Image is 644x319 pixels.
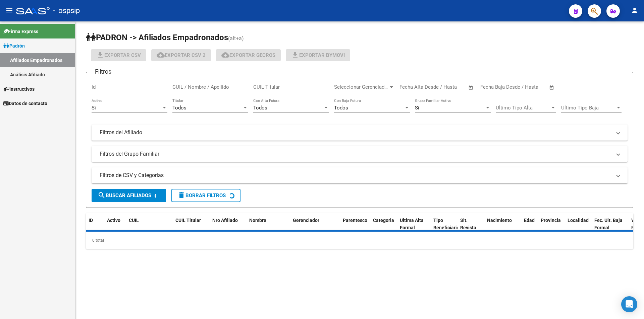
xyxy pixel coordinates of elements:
mat-icon: search [98,191,106,199]
mat-icon: delete [177,191,185,199]
span: Si [92,105,96,111]
span: Nacimiento [487,218,512,223]
span: Exportar CSV [96,52,141,58]
mat-panel-title: Filtros del Grupo Familiar [100,150,611,158]
span: Ultimo Tipo Baja [561,105,615,111]
mat-expansion-panel-header: Filtros del Afiliado [92,125,628,141]
datatable-header-cell: Nombre [247,213,290,235]
span: - ospsip [53,3,80,18]
span: Buscar Afiliados [98,192,151,198]
span: Edad [524,218,535,223]
mat-panel-title: Filtros del Afiliado [100,129,611,136]
span: Tipo Beneficiario [433,218,460,231]
span: Fec. Ult. Baja Formal [594,218,623,231]
span: Exportar GECROS [221,52,275,58]
span: Exportar Bymovi [291,52,345,58]
input: Start date [480,84,502,90]
span: Datos de contacto [3,100,47,107]
button: Exportar Bymovi [286,49,350,61]
button: Buscar Afiliados [92,189,166,202]
button: Exportar CSV [91,49,146,61]
datatable-header-cell: Nro Afiliado [210,213,247,235]
span: Nro Afiliado [212,218,238,223]
datatable-header-cell: Edad [521,213,538,235]
span: Padrón [3,42,25,50]
mat-icon: file_download [96,51,104,59]
button: Exportar GECROS [216,49,281,61]
datatable-header-cell: Fec. Ult. Baja Formal [592,213,629,235]
mat-icon: menu [5,6,13,14]
span: Localidad [568,218,589,223]
span: Borrar Filtros [177,192,226,198]
mat-icon: cloud_download [157,51,165,59]
button: Exportar CSV 2 [151,49,211,61]
mat-icon: person [631,6,639,14]
datatable-header-cell: Sit. Revista [458,213,484,235]
button: Open calendar [548,84,556,91]
datatable-header-cell: CUIL [126,213,163,235]
span: Firma Express [3,28,38,35]
datatable-header-cell: Tipo Beneficiario [431,213,458,235]
div: Open Intercom Messenger [621,296,637,312]
input: End date [427,84,460,90]
span: CUIL [129,218,139,223]
span: Activo [107,218,120,223]
span: Categoria [373,218,394,223]
datatable-header-cell: Parentesco [340,213,370,235]
mat-panel-title: Filtros de CSV y Categorias [100,172,611,179]
datatable-header-cell: Localidad [565,213,592,235]
button: Open calendar [467,84,475,91]
datatable-header-cell: Provincia [538,213,565,235]
mat-expansion-panel-header: Filtros de CSV y Categorias [92,167,628,183]
mat-expansion-panel-header: Filtros del Grupo Familiar [92,146,628,162]
mat-icon: file_download [291,51,299,59]
span: Si [415,105,419,111]
span: ID [89,218,93,223]
span: Exportar CSV 2 [157,52,206,58]
h3: Filtros [92,67,115,76]
mat-icon: cloud_download [221,51,229,59]
datatable-header-cell: Categoria [370,213,397,235]
datatable-header-cell: Ultima Alta Formal [397,213,431,235]
span: Todos [172,105,186,111]
button: Borrar Filtros [171,189,240,202]
input: End date [508,84,541,90]
span: Nombre [249,218,266,223]
span: Seleccionar Gerenciador [334,84,388,90]
span: Ultimo Tipo Alta [496,105,550,111]
datatable-header-cell: Gerenciador [290,213,330,235]
span: Sit. Revista [460,218,476,231]
datatable-header-cell: Activo [104,213,126,235]
span: Ultima Alta Formal [400,218,424,231]
datatable-header-cell: ID [86,213,104,235]
span: Gerenciador [293,218,319,223]
datatable-header-cell: CUIL Titular [173,213,210,235]
span: Parentesco [343,218,367,223]
span: Todos [334,105,348,111]
span: PADRON -> Afiliados Empadronados [86,33,228,42]
datatable-header-cell: Nacimiento [484,213,521,235]
span: Todos [253,105,267,111]
span: (alt+a) [228,35,244,42]
div: 0 total [86,232,633,249]
input: Start date [399,84,421,90]
span: Provincia [541,218,561,223]
span: CUIL Titular [175,218,201,223]
span: Instructivos [3,85,35,93]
